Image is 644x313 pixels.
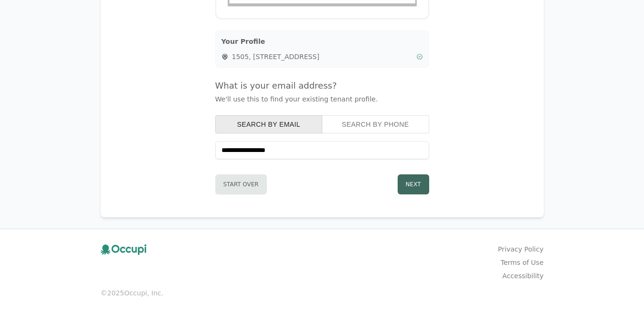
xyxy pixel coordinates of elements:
[215,115,323,133] button: search by email
[232,52,412,61] span: 1505, [STREET_ADDRESS]
[322,115,429,133] button: search by phone
[101,288,544,298] small: © 2025 Occupi, Inc.
[222,37,423,46] h3: Your Profile
[398,174,429,194] button: Next
[215,174,267,194] button: Start Over
[502,271,543,281] a: Accessibility
[501,258,544,267] a: Terms of Use
[215,79,429,92] h4: What is your email address?
[498,244,543,254] a: Privacy Policy
[215,115,429,133] div: Search type
[215,94,429,104] p: We'll use this to find your existing tenant profile.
